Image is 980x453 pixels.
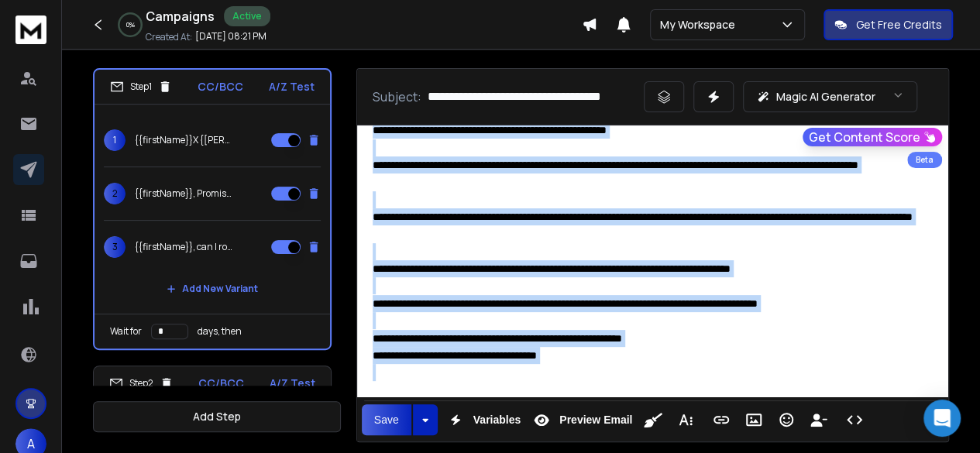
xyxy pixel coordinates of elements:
p: {{firstName}}, can I roast your website? [135,241,234,253]
p: Get Free Credits [856,17,942,33]
button: Clean HTML [638,404,668,435]
img: logo [15,15,46,44]
div: Beta [907,152,942,168]
button: Emoticons [772,404,801,435]
div: Step 2 [109,376,174,390]
button: Add Step [93,401,341,432]
p: {{firstName}}, Promise this is not a sales pitch! [135,187,234,200]
button: Insert Image (Ctrl+P) [739,404,769,435]
div: Active [224,6,270,26]
button: Insert Unsubscribe Link [804,404,834,435]
p: My Workspace [660,17,741,33]
span: 2 [104,183,126,204]
h1: Campaigns [146,7,215,26]
p: Wait for [110,325,142,338]
p: Subject: [373,88,421,106]
button: More Text [671,404,700,435]
p: Created At: [146,31,192,43]
span: Preview Email [556,414,635,427]
p: [DATE] 08:21 PM [195,30,266,43]
button: Variables [441,404,524,435]
p: CC/BCC [198,376,244,391]
button: Code View [840,404,869,435]
p: A/Z Test [269,79,315,94]
button: Get Free Credits [824,9,953,40]
button: Save [362,404,411,435]
div: Step 1 [110,80,172,94]
span: 3 [104,236,126,258]
p: days, then [198,325,242,338]
li: Step1CC/BCCA/Z Test1{{firstName}}X {[PERSON_NAME]|Rim|Jhim|[PERSON_NAME]}2{{firstName}}, Promise ... [93,68,332,350]
p: 0 % [126,20,135,29]
span: 1 [104,129,126,151]
p: Magic AI Generator [776,89,875,105]
button: Insert Link (Ctrl+K) [707,404,736,435]
span: Variables [470,414,524,427]
div: Open Intercom Messenger [923,400,961,437]
button: Magic AI Generator [743,81,917,112]
p: CC/BCC [198,79,243,94]
p: A/Z Test [270,376,315,391]
button: Add New Variant [154,273,270,304]
p: {{firstName}}X {[PERSON_NAME]|Rim|Jhim|[PERSON_NAME]} [135,134,234,146]
button: Preview Email [527,404,635,435]
button: Get Content Score [803,128,942,146]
